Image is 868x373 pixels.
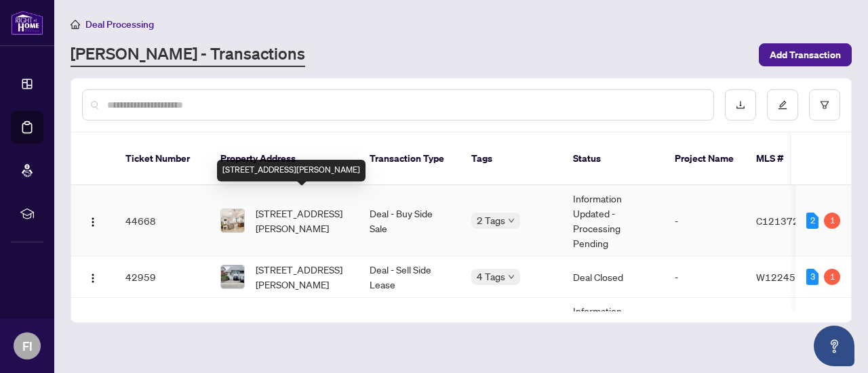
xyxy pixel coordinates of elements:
[256,206,348,236] span: [STREET_ADDRESS][PERSON_NAME]
[824,213,840,229] div: 1
[759,43,852,66] button: Add Transaction
[85,18,154,30] span: Deal Processing
[664,185,745,257] td: -
[71,20,80,29] span: home
[82,210,104,232] button: Logo
[221,209,244,232] img: thumbnail-img
[767,89,798,120] button: edit
[477,213,505,228] span: 2 Tags
[562,257,664,298] td: Deal Closed
[664,298,745,369] td: -
[745,133,827,185] th: MLS #
[256,262,348,292] span: [STREET_ADDRESS][PERSON_NAME]
[477,269,505,284] span: 4 Tags
[217,160,366,181] div: [STREET_ADDRESS][PERSON_NAME]
[770,44,841,66] span: Add Transaction
[115,185,210,257] td: 44668
[115,133,210,185] th: Ticket Number
[562,185,664,257] td: Information Updated - Processing Pending
[359,185,460,257] td: Deal - Buy Side Sale
[210,133,359,185] th: Property Address
[11,10,43,35] img: logo
[82,266,104,288] button: Logo
[359,133,460,185] th: Transaction Type
[806,269,818,285] div: 3
[221,265,244,288] img: thumbnail-img
[562,133,664,185] th: Status
[725,89,756,120] button: download
[87,273,98,284] img: Logo
[806,213,818,229] div: 2
[664,257,745,298] td: -
[756,271,814,283] span: W12245771
[359,257,460,298] td: Deal - Sell Side Lease
[22,336,33,355] span: FI
[115,298,210,369] td: 41147
[508,217,515,224] span: down
[756,215,811,227] span: C12137203
[736,100,745,110] span: download
[359,298,460,369] td: Listing - Lease
[814,326,854,366] button: Open asap
[115,257,210,298] td: 42959
[820,100,829,110] span: filter
[562,298,664,369] td: Information Updated - Processing Pending
[664,133,745,185] th: Project Name
[809,89,840,120] button: filter
[71,43,305,67] a: [PERSON_NAME] - Transactions
[87,217,98,227] img: Logo
[778,100,787,110] span: edit
[508,273,515,280] span: down
[824,269,840,285] div: 1
[460,133,562,185] th: Tags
